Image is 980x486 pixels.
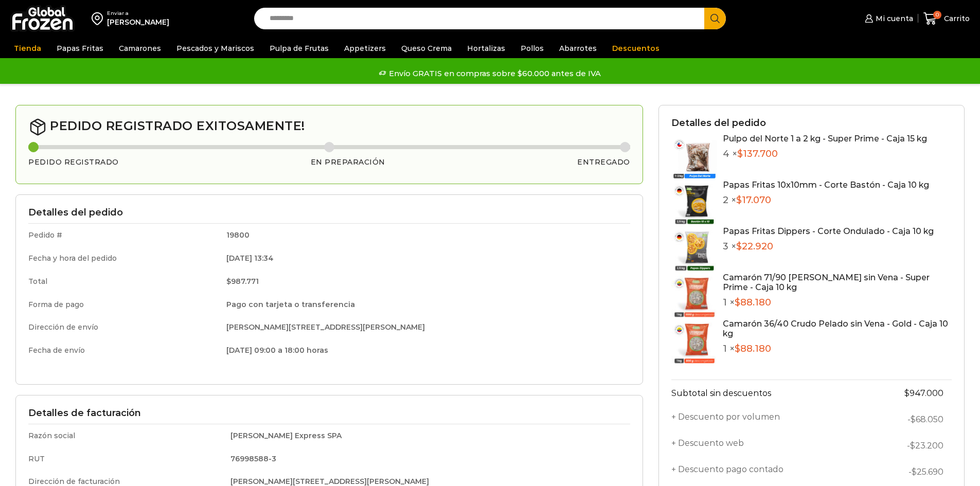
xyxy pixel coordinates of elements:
[911,415,916,424] span: $
[223,447,630,471] td: 76998588-3
[737,148,778,159] bdi: 137.700
[51,39,109,58] a: Papas Fritas
[736,241,742,252] span: $
[28,207,630,219] h3: Detalles del pedido
[723,134,927,143] a: Pulpo del Norte 1 a 2 kg - Super Prime - Caja 15 kg
[735,297,740,308] span: $
[9,39,46,58] a: Tienda
[862,8,913,29] a: Mi cuenta
[723,180,929,190] a: Papas Fritas 10x10mm - Corte Bastón - Caja 10 kg
[873,13,913,24] span: Mi cuenta
[107,17,169,27] div: [PERSON_NAME]
[912,467,917,477] span: $
[704,8,726,29] button: Search button
[736,194,771,206] bdi: 17.070
[219,247,630,270] td: [DATE] 13:34
[923,7,970,31] a: 0 Carrito
[911,415,943,424] bdi: 68.050
[223,424,630,447] td: [PERSON_NAME] Express SPA
[28,118,630,136] h2: Pedido registrado exitosamente!
[554,39,602,58] a: Abarrotes
[515,39,549,58] a: Pollos
[904,388,943,398] bdi: 947.000
[910,441,943,451] bdi: 23.200
[28,408,630,419] h3: Detalles de facturación
[219,293,630,316] td: Pago con tarjeta o transferencia
[28,224,219,247] td: Pedido #
[735,343,740,354] span: $
[396,39,457,58] a: Queso Crema
[28,316,219,339] td: Dirección de envío
[28,247,219,270] td: Fecha y hora del pedido
[736,241,773,252] bdi: 22.920
[226,277,259,286] bdi: 987.771
[219,224,630,247] td: 19800
[723,344,952,355] p: 1 ×
[462,39,510,58] a: Hortalizas
[723,226,934,236] a: Papas Fritas Dippers - Corte Ondulado - Caja 10 kg
[910,441,915,451] span: $
[723,241,934,253] p: 3 ×
[723,319,948,338] a: Camarón 36/40 Crudo Pelado sin Vena - Gold - Caja 10 kg
[862,433,952,459] td: -
[941,13,970,24] span: Carrito
[219,316,630,339] td: [PERSON_NAME][STREET_ADDRESS][PERSON_NAME]
[862,459,952,485] td: -
[311,158,385,167] h3: En preparación
[607,39,665,58] a: Descuentos
[723,149,927,160] p: 4 ×
[737,148,743,159] span: $
[577,158,630,167] h3: Entregado
[226,277,231,286] span: $
[933,11,941,19] span: 0
[862,406,952,433] td: -
[219,339,630,360] td: [DATE] 09:00 a 18:00 horas
[28,293,219,316] td: Forma de pago
[107,10,169,17] div: Enviar a
[736,194,742,206] span: $
[904,388,910,398] span: $
[723,297,952,309] p: 1 ×
[912,467,943,477] bdi: 25.690
[723,195,929,206] p: 2 ×
[92,10,107,27] img: address-field-icon.svg
[671,380,862,406] th: Subtotal sin descuentos
[671,118,952,129] h3: Detalles del pedido
[28,158,119,167] h3: Pedido registrado
[28,424,223,447] td: Razón social
[264,39,334,58] a: Pulpa de Frutas
[671,433,862,459] th: + Descuento web
[735,343,771,354] bdi: 88.180
[735,297,771,308] bdi: 88.180
[114,39,166,58] a: Camarones
[28,270,219,293] td: Total
[28,339,219,360] td: Fecha de envío
[28,447,223,471] td: RUT
[723,273,930,292] a: Camarón 71/90 [PERSON_NAME] sin Vena - Super Prime - Caja 10 kg
[171,39,259,58] a: Pescados y Mariscos
[671,406,862,433] th: + Descuento por volumen
[339,39,391,58] a: Appetizers
[671,459,862,485] th: + Descuento pago contado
